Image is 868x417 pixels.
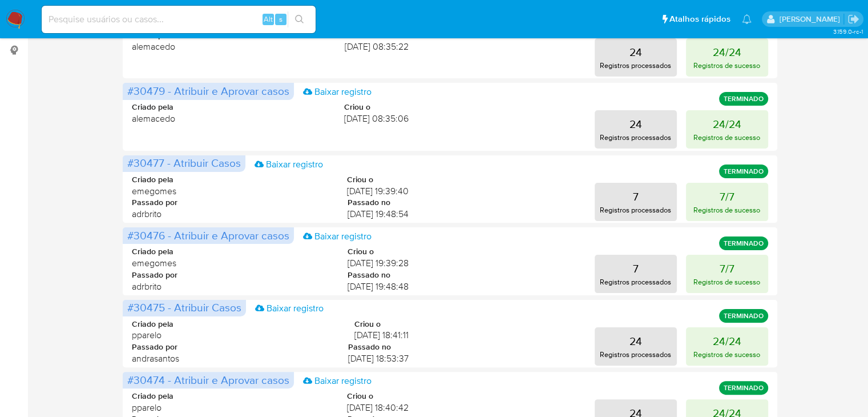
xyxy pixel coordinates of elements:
input: Pesquise usuários ou casos... [42,12,316,27]
span: 3.159.0-rc-1 [833,27,862,36]
a: Sair [847,13,859,25]
p: matias.logusso@mercadopago.com.br [779,14,843,25]
span: s [279,14,282,25]
button: search-icon [288,11,311,27]
span: Atalhos rápidos [669,13,730,25]
span: Alt [264,14,273,25]
a: Notificações [742,14,752,24]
